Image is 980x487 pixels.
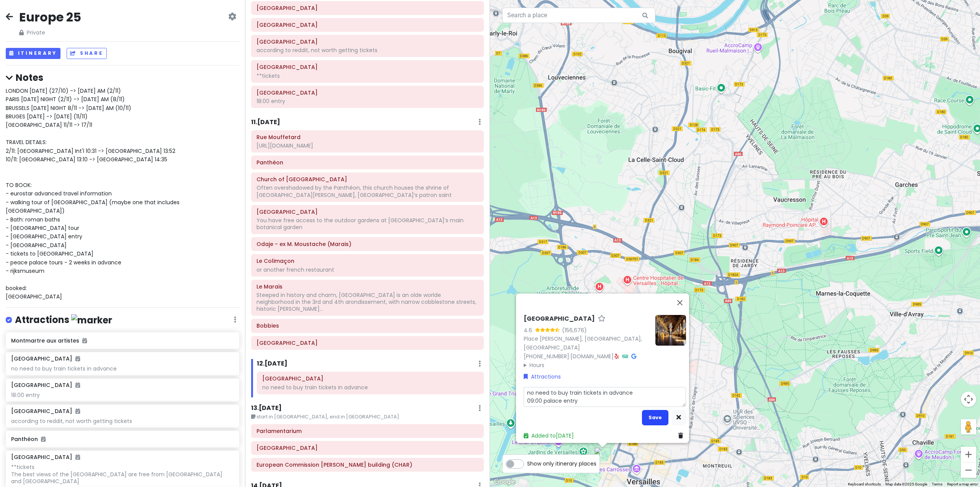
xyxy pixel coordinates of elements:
[256,47,479,54] div: according to reddit, not worth getting tickets
[256,217,479,231] div: You have free access to the outdoor gardens at [GEOGRAPHIC_DATA]’s main botanical garden
[524,352,569,360] a: [PHONE_NUMBER]
[848,482,881,487] button: Keyboard shortcuts
[256,64,479,71] h6: Sainte-Chapelle
[256,38,479,45] h6: Notre-Dame Cathedral of Paris
[11,392,234,398] div: 18:00 entry
[6,48,60,59] button: Itinerary
[622,353,628,359] i: Tripadvisor
[642,410,668,425] button: Save
[251,404,282,412] h6: 13 . [DATE]
[932,482,942,486] a: Terms (opens in new tab)
[256,176,479,183] h6: Church of Saint-Étienne-du-Mont
[71,314,112,326] img: marker
[671,294,689,312] button: Close
[524,387,686,407] textarea: no need to buy train tickets in advance 09:00 palace entry
[11,418,234,425] div: according to reddit, not worth getting tickets
[11,454,80,461] h6: [GEOGRAPHIC_DATA]
[947,482,978,486] a: Report a map error
[251,413,484,421] small: start in [GEOGRAPHIC_DATA], end in [GEOGRAPHIC_DATA]
[256,322,479,329] h6: Bobbies
[75,382,80,388] i: Added to itinerary
[251,118,280,126] h6: 11 . [DATE]
[524,335,642,351] a: Place [PERSON_NAME], [GEOGRAPHIC_DATA], [GEOGRAPHIC_DATA]
[570,352,614,360] a: [DOMAIN_NAME]
[524,326,535,334] div: 4.6
[961,419,976,435] button: Drag Pegman onto the map to open Street View
[75,408,80,414] i: Added to itinerary
[11,337,234,344] h6: Montmartre aux artistes
[11,382,80,389] h6: [GEOGRAPHIC_DATA]
[19,9,81,25] h2: Europe 25
[257,360,287,368] h6: 12 . [DATE]
[492,477,517,487] img: Google
[262,384,479,391] div: no need to buy train tickets in advance
[256,5,479,11] h6: Saint-Germain-des-Prés
[256,98,479,105] div: 18:00 entry
[524,315,595,323] h6: [GEOGRAPHIC_DATA]
[961,462,976,478] button: Zoom out
[256,339,479,346] h6: Place des Vosges
[885,482,927,486] span: Map data ©2025 Google
[678,431,686,439] a: Delete place
[256,444,479,451] h6: Parc du Cinquantenaire
[6,87,181,300] span: LONDON [DATE] (27/10) -> [DATE] AM (2/11) PARIS [DATE] NIGHT (2/11) -> [DATE] AM (8/11) BRUSSELS ...
[256,266,479,273] div: or another french restaurant
[256,241,479,248] h6: Odaje - ex M. Moustache (Marais)
[524,431,574,439] a: Added to[DATE]
[82,338,87,343] i: Added to itinerary
[594,447,611,464] div: Palace of Versailles
[256,134,479,141] h6: Rue Mouffetard
[527,459,596,468] span: Show only itinerary places
[502,8,655,23] input: Search a place
[11,355,80,362] h6: [GEOGRAPHIC_DATA]
[15,314,112,326] h4: Attractions
[524,361,649,369] summary: Hours
[961,392,976,407] button: Map camera controls
[256,292,479,313] div: Steeped in history and charm, [GEOGRAPHIC_DATA] is an olde worlde neighborhood in the 3rd and 4th...
[75,356,80,361] i: Added to itinerary
[631,353,636,359] i: Google Maps
[562,326,587,334] div: (156,676)
[11,365,234,372] div: no need to buy train tickets in advance
[256,142,479,149] div: [URL][DOMAIN_NAME]
[256,21,479,28] h6: Jardin du Luxembourg
[256,461,479,468] h6: European Commission Charlemagne building (CHAR)
[256,257,479,264] h6: Le Colimaçon
[961,447,976,462] button: Zoom in
[256,208,479,215] h6: Jardin des Plantes
[41,436,46,442] i: Added to itinerary
[256,184,479,198] div: Often overshadowed by the Panthéon, this church houses the shrine of [GEOGRAPHIC_DATA][PERSON_NAM...
[11,436,234,443] h6: Panthéon
[11,464,234,485] div: **tickets The best views of the [GEOGRAPHIC_DATA] are free from [GEOGRAPHIC_DATA] and [GEOGRAPHIC...
[11,408,80,415] h6: [GEOGRAPHIC_DATA]
[75,454,80,460] i: Added to itinerary
[256,428,479,435] h6: Parlamentarium
[655,315,686,346] img: Picture of the place
[19,28,81,37] span: Private
[6,72,239,84] h4: Notes
[256,89,479,96] h6: Louvre Museum
[492,477,517,487] a: Click to see this area on Google Maps
[262,375,479,382] h6: Palace of Versailles
[256,159,479,166] h6: Panthéon
[256,283,479,290] h6: Le Marais
[524,315,649,369] div: · ·
[67,48,106,59] button: Share
[598,315,606,323] a: Star place
[524,372,561,380] a: Attractions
